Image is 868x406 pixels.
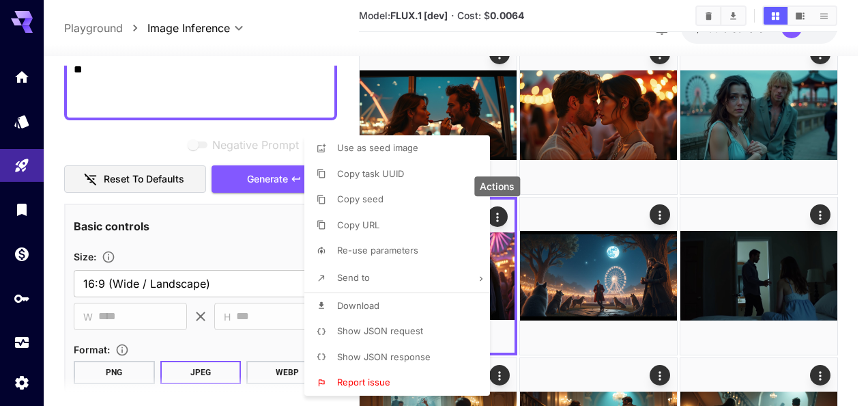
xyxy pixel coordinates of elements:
span: Use as seed image [337,142,418,153]
span: Copy URL [337,219,379,230]
span: Show JSON response [337,351,431,362]
div: Actions [474,176,520,196]
span: Show JSON request [337,325,423,336]
span: Report issue [337,377,390,388]
span: Copy task UUID [337,168,404,179]
span: Send to [337,272,370,283]
span: Re-use parameters [337,245,418,256]
span: Download [337,300,379,311]
span: Copy seed [337,193,384,204]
